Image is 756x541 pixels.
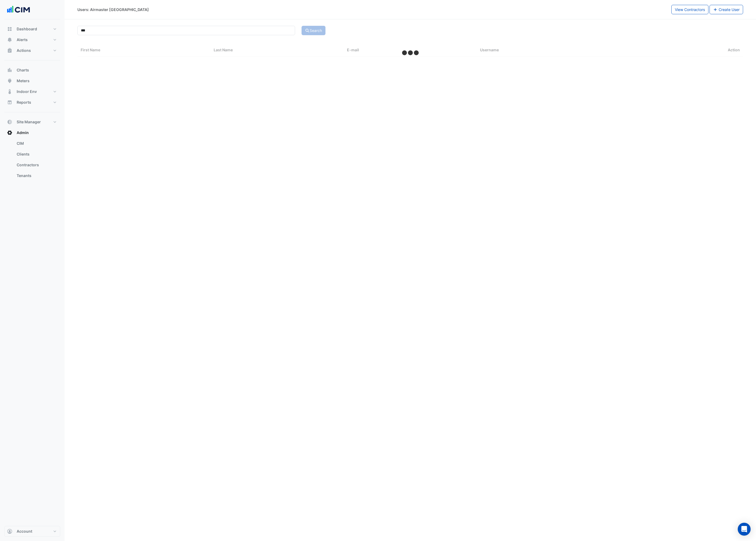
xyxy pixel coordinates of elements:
[7,78,12,84] app-icon: Meters
[4,24,60,34] button: Dashboard
[4,138,60,183] div: Admin
[7,26,12,32] app-icon: Dashboard
[7,89,12,94] app-icon: Indoor Env
[710,5,743,14] button: Create User
[7,37,12,42] app-icon: Alerts
[12,149,60,160] a: Clients
[12,170,60,181] a: Tenants
[7,119,12,125] app-icon: Site Manager
[4,526,60,537] button: Account
[17,78,30,84] span: Meters
[4,117,60,127] button: Site Manager
[17,48,31,53] span: Actions
[6,4,31,15] img: Company Logo
[17,89,37,94] span: Indoor Env
[17,37,28,42] span: Alerts
[675,7,705,12] span: View Contractors
[17,130,29,135] span: Admin
[4,127,60,138] button: Admin
[17,119,41,125] span: Site Manager
[7,100,12,105] app-icon: Reports
[4,34,60,45] button: Alerts
[77,7,149,12] div: Users: Airmaster [GEOGRAPHIC_DATA]
[4,75,60,86] button: Meters
[17,100,31,105] span: Reports
[738,523,751,536] div: Open Intercom Messenger
[17,67,29,73] span: Charts
[12,138,60,149] a: CIM
[17,529,32,534] span: Account
[7,130,12,135] app-icon: Admin
[12,160,60,170] a: Contractors
[4,45,60,56] button: Actions
[347,48,359,52] span: E-mail
[7,48,12,53] app-icon: Actions
[7,67,12,73] app-icon: Charts
[17,26,37,32] span: Dashboard
[214,48,233,52] span: Last Name
[671,5,708,14] button: View Contractors
[4,86,60,97] button: Indoor Env
[4,65,60,75] button: Charts
[4,97,60,108] button: Reports
[719,7,740,12] span: Create User
[728,47,740,53] span: Action
[480,48,499,52] span: Username
[81,48,100,52] span: First Name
